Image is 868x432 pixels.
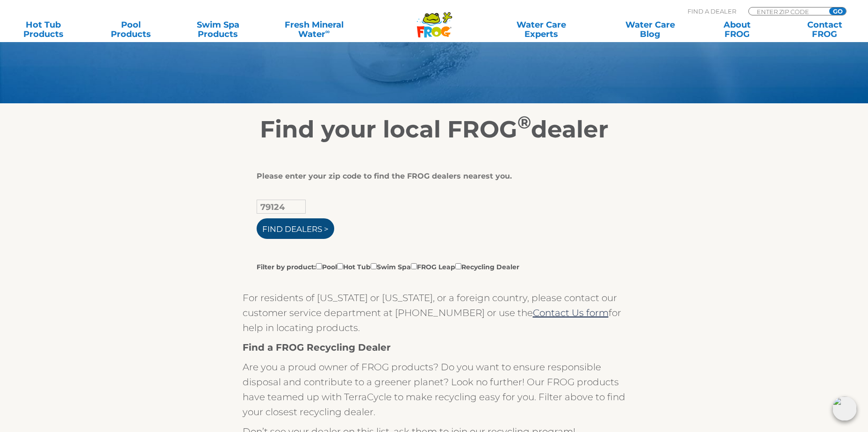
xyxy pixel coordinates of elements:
[257,172,605,181] div: Please enter your zip code to find the FROG dealers nearest you.
[517,112,531,133] sup: ®
[243,360,626,419] p: Are you a proud owner of FROG products? Do you want to ensure responsible disposal and contribute...
[184,20,252,39] a: Swim SpaProducts
[272,20,357,39] a: Fresh MineralWater∞
[316,263,322,269] input: Filter by product:PoolHot TubSwim SpaFROG LeapRecycling Dealer
[243,290,626,335] p: For residents of [US_STATE] or [US_STATE], or a foreign country, please contact our customer serv...
[97,20,165,39] a: PoolProducts
[325,28,330,35] sup: ∞
[832,396,857,421] img: openIcon
[257,218,334,239] input: Find Dealers >
[243,342,391,353] strong: Find a FROG Recycling Dealer
[829,7,846,15] input: GO
[791,20,859,39] a: ContactFROG
[147,115,722,144] h2: Find your local FROG dealer
[9,20,77,39] a: Hot TubProducts
[411,263,417,269] input: Filter by product:PoolHot TubSwim SpaFROG LeapRecycling Dealer
[756,7,819,15] input: Zip Code Form
[703,20,771,39] a: AboutFROG
[486,20,596,39] a: Water CareExperts
[533,307,609,318] a: Contact Us form
[455,263,461,269] input: Filter by product:PoolHot TubSwim SpaFROG LeapRecycling Dealer
[337,263,343,269] input: Filter by product:PoolHot TubSwim SpaFROG LeapRecycling Dealer
[257,261,519,272] label: Filter by product: Pool Hot Tub Swim Spa FROG Leap Recycling Dealer
[688,7,736,15] p: Find A Dealer
[371,263,377,269] input: Filter by product:PoolHot TubSwim SpaFROG LeapRecycling Dealer
[616,20,684,39] a: Water CareBlog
